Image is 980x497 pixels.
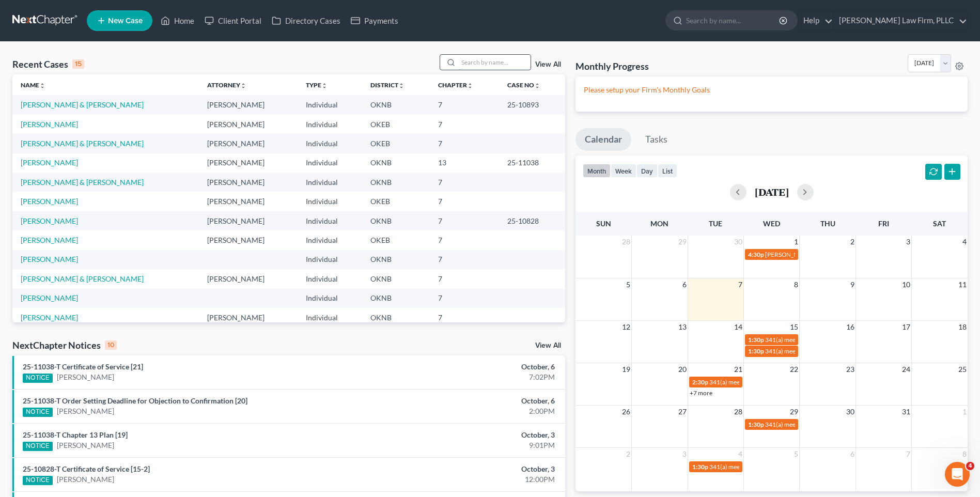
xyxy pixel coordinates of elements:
[430,134,499,153] td: 7
[430,173,499,192] td: 7
[384,406,555,416] div: 2:00PM
[430,269,499,288] td: 7
[957,278,968,291] span: 11
[737,448,743,460] span: 4
[21,313,78,322] a: [PERSON_NAME]
[709,378,809,386] span: 341(a) meeting for [PERSON_NAME]
[199,269,298,288] td: [PERSON_NAME]
[298,173,363,192] td: Individual
[298,153,363,173] td: Individual
[636,128,677,151] a: Tasks
[57,406,114,416] a: [PERSON_NAME]
[584,85,959,95] p: Please setup your Firm's Monthly Goals
[23,464,150,473] a: 25-10828-T Certificate of Service [15-2]
[793,236,799,248] span: 1
[765,336,865,344] span: 341(a) meeting for [PERSON_NAME]
[298,308,363,327] td: Individual
[298,250,363,269] td: Individual
[199,95,298,114] td: [PERSON_NAME]
[677,236,688,248] span: 29
[901,406,911,418] span: 31
[298,95,363,114] td: Individual
[575,60,649,72] h3: Monthly Progress
[23,476,53,485] div: NOTICE
[905,236,911,248] span: 3
[748,347,764,355] span: 1:30p
[346,11,403,30] a: Payments
[23,442,53,451] div: NOTICE
[467,83,473,89] i: unfold_more
[199,11,267,30] a: Client Portal
[398,83,405,89] i: unfold_more
[789,363,799,376] span: 22
[384,362,555,372] div: October, 6
[12,58,84,70] div: Recent Cases
[384,440,555,451] div: 9:01PM
[199,230,298,250] td: [PERSON_NAME]
[430,230,499,250] td: 7
[362,173,430,192] td: OKNB
[621,321,631,333] span: 12
[798,11,833,30] a: Help
[362,269,430,288] td: OKNB
[384,474,555,485] div: 12:00PM
[298,211,363,230] td: Individual
[23,374,53,383] div: NOTICE
[681,278,688,291] span: 6
[793,278,799,291] span: 8
[57,474,114,485] a: [PERSON_NAME]
[21,197,78,206] a: [PERSON_NAME]
[430,115,499,134] td: 7
[535,342,561,349] a: View All
[905,448,911,460] span: 7
[105,340,117,350] div: 10
[362,308,430,327] td: OKNB
[621,363,631,376] span: 19
[362,230,430,250] td: OKEB
[789,321,799,333] span: 15
[430,153,499,173] td: 13
[945,462,970,487] iframe: Intercom live chat
[72,59,84,69] div: 15
[748,421,764,428] span: 1:30p
[430,95,499,114] td: 7
[321,83,328,89] i: unfold_more
[430,211,499,230] td: 7
[21,236,78,244] a: [PERSON_NAME]
[677,406,688,418] span: 27
[298,289,363,308] td: Individual
[625,448,631,460] span: 2
[21,274,144,283] a: [PERSON_NAME] & [PERSON_NAME]
[21,293,78,302] a: [PERSON_NAME]
[650,219,668,228] span: Mon
[23,408,53,417] div: NOTICE
[763,219,780,228] span: Wed
[199,308,298,327] td: [PERSON_NAME]
[845,321,855,333] span: 16
[458,55,531,70] input: Search by name...
[690,389,712,397] a: +7 more
[21,139,144,148] a: [PERSON_NAME] & [PERSON_NAME]
[658,164,677,178] button: list
[845,406,855,418] span: 30
[199,211,298,230] td: [PERSON_NAME]
[621,236,631,248] span: 28
[901,278,911,291] span: 10
[793,448,799,460] span: 5
[21,216,78,225] a: [PERSON_NAME]
[849,278,855,291] span: 9
[155,11,199,30] a: Home
[575,128,631,151] a: Calendar
[733,363,743,376] span: 21
[901,321,911,333] span: 17
[23,396,247,405] a: 25-11038-T Order Setting Deadline for Objection to Confirmation [20]
[21,100,144,109] a: [PERSON_NAME] & [PERSON_NAME]
[686,11,781,30] input: Search by name...
[39,83,45,89] i: unfold_more
[737,278,743,291] span: 7
[820,219,835,228] span: Thu
[499,211,565,230] td: 25-10828
[849,236,855,248] span: 2
[21,81,45,89] a: Nameunfold_more
[621,406,631,418] span: 26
